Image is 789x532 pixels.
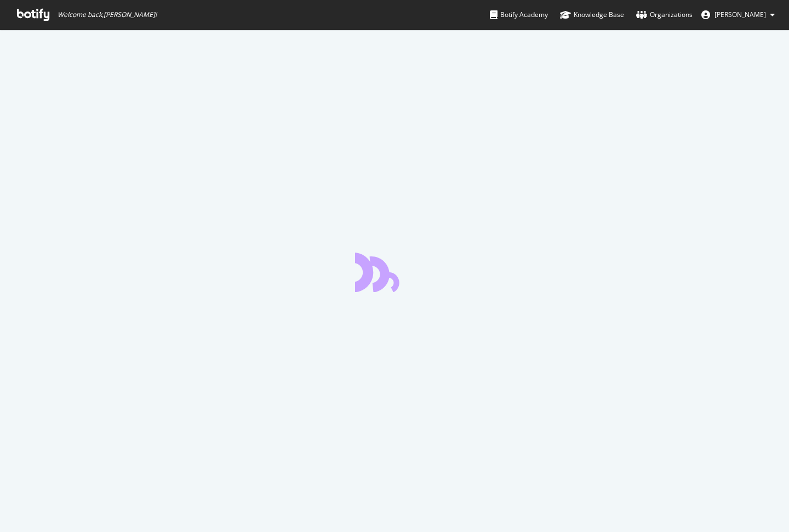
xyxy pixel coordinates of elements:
[490,9,548,20] div: Botify Academy
[355,253,434,292] div: animation
[58,10,157,19] span: Welcome back, [PERSON_NAME] !
[560,9,624,20] div: Knowledge Base
[636,9,693,20] div: Organizations
[714,10,766,19] span: Jeffrey Iwanicki
[693,6,784,24] button: [PERSON_NAME]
